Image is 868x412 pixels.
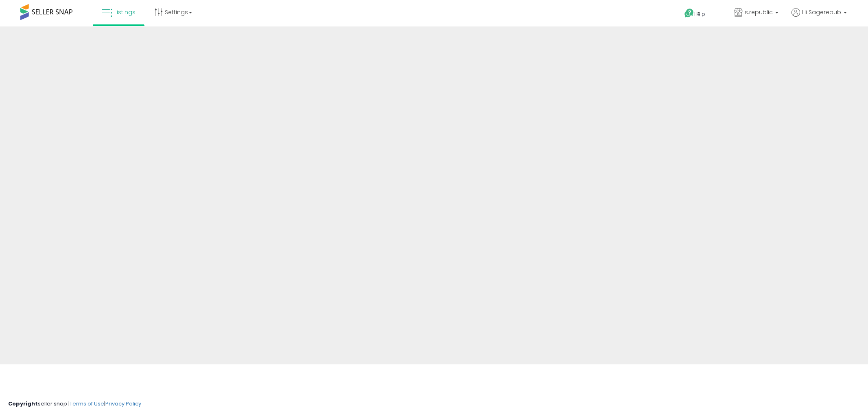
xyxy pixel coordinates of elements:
span: Listings [114,8,136,16]
span: Help [694,11,705,18]
span: Hi Sagerepub [802,8,841,16]
i: Get Help [684,8,694,18]
span: s.republic [745,8,773,16]
a: Hi Sagerepub [791,8,847,26]
a: Help [678,2,721,26]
